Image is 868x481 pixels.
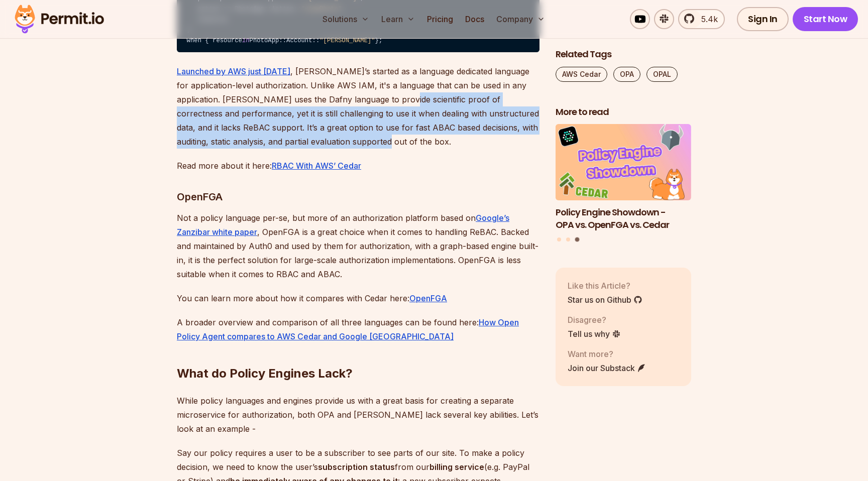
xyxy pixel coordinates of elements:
p: Read more about it here: [177,159,539,173]
img: Permit logo [10,2,108,36]
img: Policy Engine Showdown - OPA vs. OpenFGA vs. Cedar [556,125,691,201]
span: 5.4k [695,13,718,25]
span: in [242,37,250,44]
span: "[PERSON_NAME]" [319,37,375,44]
a: OpenFGA [409,293,447,303]
a: Docs [461,9,488,29]
a: AWS Cedar [556,67,607,82]
a: Pricing [423,9,457,29]
p: A broader overview and comparison of all three languages can be found here: [177,315,539,343]
button: Go to slide 1 [557,238,561,242]
a: Sign In [737,7,789,31]
p: While policy languages and engines provide us with a great basis for creating a separate microser... [177,394,539,436]
h2: Related Tags [556,48,691,61]
a: 5.4k [678,9,725,29]
a: OPAL [646,67,678,82]
button: Company [492,9,549,29]
strong: subscription status [318,462,395,472]
h3: OpenFGA [177,189,539,205]
button: Learn [377,9,419,29]
li: 3 of 3 [556,125,691,231]
a: Star us on Github [568,294,642,306]
h3: Policy Engine Showdown - OPA vs. OpenFGA vs. Cedar [556,206,691,231]
a: Policy Engine Showdown - OPA vs. OpenFGA vs. Cedar Policy Engine Showdown - OPA vs. OpenFGA vs. C... [556,125,691,231]
a: OPA [613,67,640,82]
p: Disagree? [568,314,621,326]
p: Like this Article? [568,280,642,292]
a: Launched by AWS just [DATE] [177,66,290,76]
button: Go to slide 2 [566,238,570,242]
p: Want more? [568,348,646,360]
button: Go to slide 3 [575,237,579,242]
a: Join our Substack [568,362,646,374]
p: , [PERSON_NAME]’s started as a language dedicated language for application-level authorization. U... [177,64,539,149]
strong: billing service [429,462,484,472]
a: Tell us why [568,328,621,340]
button: Solutions [318,9,373,29]
a: Start Now [793,7,858,31]
h2: What do Policy Engines Lack? [177,325,539,382]
a: RBAC With AWS’ Cedar [272,161,361,171]
h2: More to read [556,106,691,118]
p: Not a policy language per-se, but more of an authorization platform based on , OpenFGA is a great... [177,211,539,281]
p: You can learn more about how it compares with Cedar here: [177,291,539,305]
div: Posts [556,125,691,244]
